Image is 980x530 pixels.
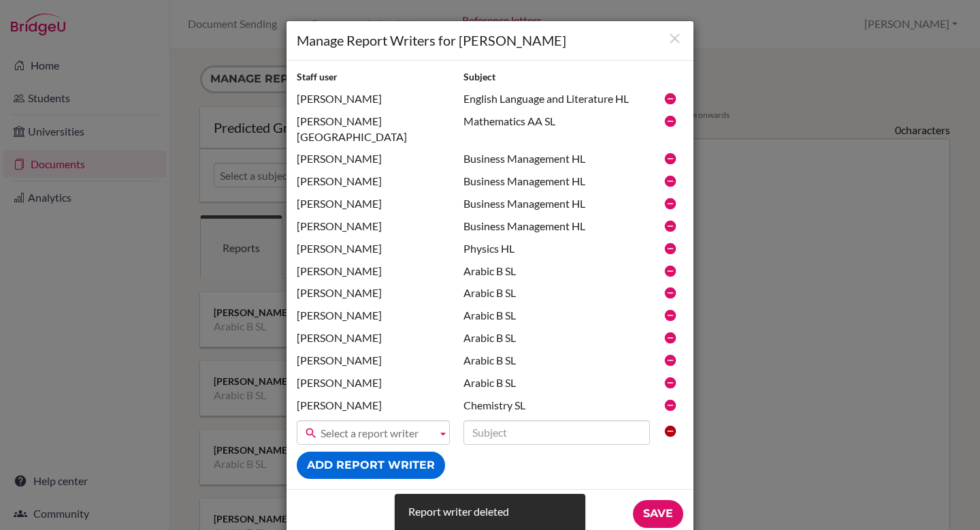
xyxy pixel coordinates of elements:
[457,330,657,346] div: Arabic B SL
[457,114,657,129] div: Mathematics AA SL
[290,264,457,279] div: [PERSON_NAME]
[290,398,457,414] div: [PERSON_NAME]
[457,398,657,414] div: Chemistry SL
[457,219,657,234] div: Business Management HL
[457,196,657,212] div: Business Management HL
[664,152,677,166] i: Remove report writer
[290,375,457,391] div: [PERSON_NAME]
[290,219,457,234] div: [PERSON_NAME]
[321,421,431,446] span: Select a report writer
[290,91,457,107] div: [PERSON_NAME]
[457,285,657,301] div: Arabic B SL
[463,71,650,84] h2: Subject
[664,264,677,278] i: Remove report writer
[664,114,677,128] i: Remove report writer
[297,71,450,84] h2: Staff user
[664,424,677,438] i: Clear report writer
[290,196,457,212] div: [PERSON_NAME]
[666,30,683,48] button: Close
[664,197,677,211] i: Remove report writer
[664,399,677,412] i: Remove report writer
[463,420,650,445] input: Subject
[664,219,677,233] i: Remove report writer
[664,309,677,322] i: Remove report writer
[290,353,457,369] div: [PERSON_NAME]
[408,504,509,520] div: Report writer deleted
[290,151,457,167] div: [PERSON_NAME]
[297,452,445,480] button: Add report writer
[290,241,457,257] div: [PERSON_NAME]
[290,330,457,346] div: [PERSON_NAME]
[290,114,457,145] div: [PERSON_NAME][GEOGRAPHIC_DATA]
[664,242,677,255] i: Remove report writer
[290,174,457,189] div: [PERSON_NAME]
[664,354,677,367] i: Remove report writer
[457,151,657,167] div: Business Management HL
[457,264,657,279] div: Arabic B SL
[290,308,457,324] div: [PERSON_NAME]
[664,174,677,188] i: Remove report writer
[290,285,457,301] div: [PERSON_NAME]
[664,286,677,300] i: Remove report writer
[457,241,657,257] div: Physics HL
[664,92,677,106] i: Remove report writer
[664,376,677,390] i: Remove report writer
[457,308,657,324] div: Arabic B SL
[457,91,657,107] div: English Language and Literature HL
[457,174,657,189] div: Business Management HL
[664,331,677,345] i: Remove report writer
[457,375,657,391] div: Arabic B SL
[297,31,683,50] h1: Manage Report Writers for [PERSON_NAME]
[457,353,657,369] div: Arabic B SL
